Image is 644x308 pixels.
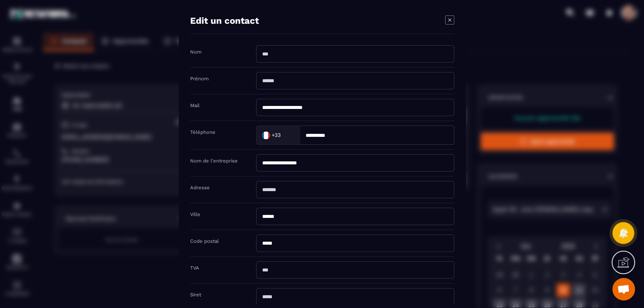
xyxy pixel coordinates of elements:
span: +33 [271,132,280,139]
div: Search for option [256,126,300,145]
label: Ville [190,211,200,217]
label: Adresse [190,185,210,190]
label: Prénom [190,76,209,81]
input: Search for option [282,129,292,141]
label: Siret [190,292,201,297]
label: Nom [190,49,201,55]
label: Téléphone [190,129,215,135]
label: Nom de l'entreprise [190,158,238,164]
div: Ouvrir le chat [612,278,635,300]
label: Mail [190,103,200,108]
label: TVA [190,265,199,271]
img: Country Flag [258,127,273,143]
label: Code postal [190,238,219,244]
h4: Edit un contact [190,15,259,26]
